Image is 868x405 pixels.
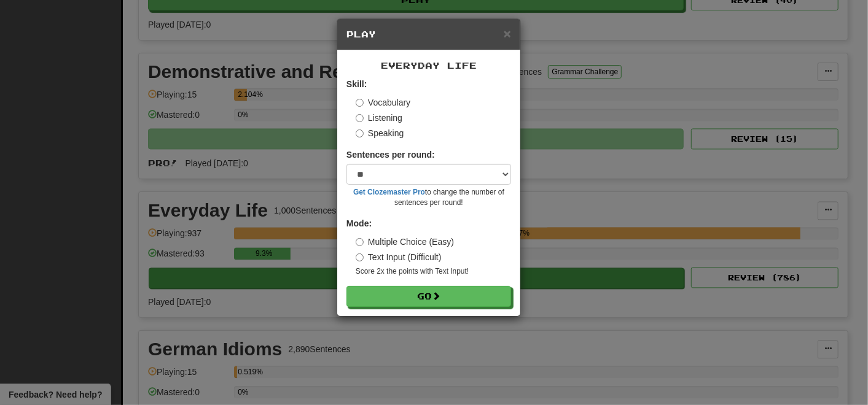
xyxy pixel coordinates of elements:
strong: Skill: [346,79,367,89]
input: Vocabulary [356,99,364,107]
strong: Mode: [346,218,372,228]
label: Listening [356,112,402,124]
label: Text Input (Difficult) [356,251,442,263]
span: Everyday Life [381,60,477,71]
label: Speaking [356,127,404,139]
small: to change the number of sentences per round! [346,187,511,208]
span: × [504,26,511,40]
button: Close [504,27,511,40]
input: Listening [356,114,364,122]
label: Multiple Choice (Easy) [356,236,454,248]
input: Speaking [356,129,364,137]
button: Go [346,286,511,307]
label: Sentences per round: [346,148,435,161]
a: Get Clozemaster Pro [353,188,425,196]
label: Vocabulary [356,96,410,109]
h5: Play [346,28,511,40]
small: Score 2x the points with Text Input ! [356,266,511,277]
input: Multiple Choice (Easy) [356,238,364,246]
input: Text Input (Difficult) [356,253,364,261]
